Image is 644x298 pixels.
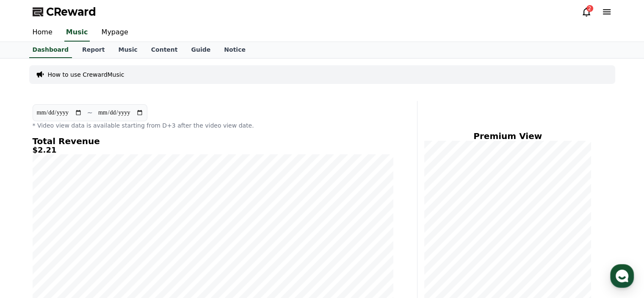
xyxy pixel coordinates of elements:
a: Dashboard [29,42,72,58]
a: Notice [217,42,252,58]
p: * Video view data is available starting from D+3 after the video view date. [33,121,393,130]
a: Mypage [95,24,135,42]
a: CReward [33,5,96,19]
a: Guide [184,42,217,58]
a: Home [26,24,59,42]
p: ~ [87,108,93,118]
span: Home [22,240,36,247]
a: Report [75,42,112,58]
a: Settings [109,228,163,249]
span: Messages [70,241,95,248]
a: Music [64,24,90,42]
h5: $2.21 [33,146,393,154]
h4: Premium View [424,131,591,141]
a: Home [3,228,56,249]
h4: Total Revenue [33,136,393,146]
span: CReward [46,5,96,19]
div: 2 [586,5,593,12]
a: Music [111,42,144,58]
a: 2 [581,7,591,17]
a: Messages [56,228,109,249]
a: Content [144,42,185,58]
span: Settings [125,240,146,247]
a: How to use CrewardMusic [48,70,124,79]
